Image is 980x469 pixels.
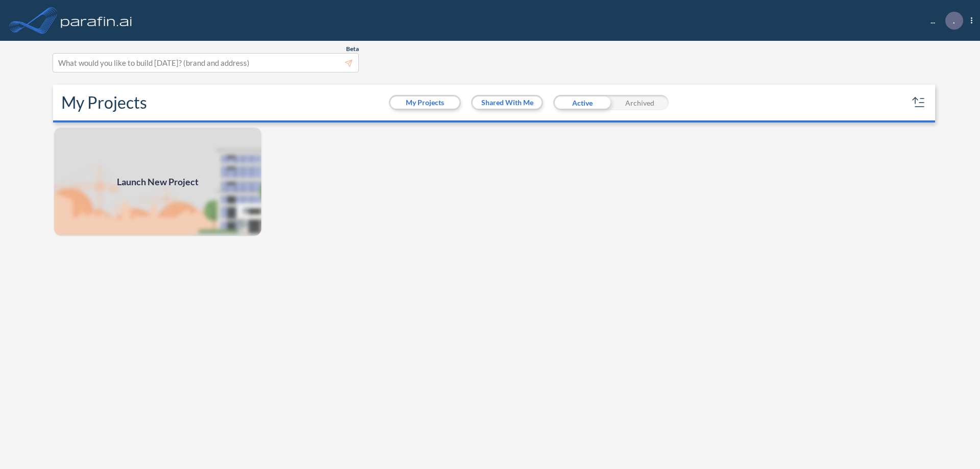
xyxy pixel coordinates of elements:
[390,96,459,109] button: My Projects
[53,127,262,237] a: Launch New Project
[915,12,972,30] div: ...
[117,175,199,189] span: Launch New Project
[953,16,955,25] p: .
[53,127,262,237] img: add
[911,94,927,111] button: sort
[59,10,134,31] img: logo
[611,95,669,110] div: Archived
[61,93,147,112] h2: My Projects
[553,95,611,110] div: Active
[346,45,359,53] span: Beta
[473,96,542,109] button: Shared With Me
